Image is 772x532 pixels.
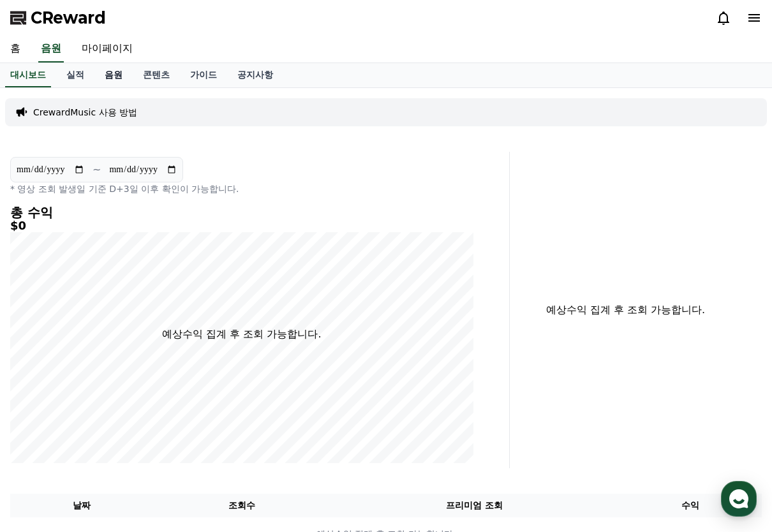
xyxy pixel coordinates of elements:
[180,63,227,87] a: 가이드
[619,494,762,517] th: 수익
[117,424,132,434] span: 대화
[56,63,94,87] a: 실적
[227,63,283,87] a: 공지사항
[10,494,153,517] th: 날짜
[93,162,101,177] p: ~
[71,36,143,63] a: 마이페이지
[84,404,165,436] a: 대화
[153,494,330,517] th: 조회수
[10,205,473,219] h4: 총 수익
[165,404,245,436] a: 설정
[520,302,731,318] p: 예상수익 집계 후 조회 가능합니다.
[4,404,84,436] a: 홈
[38,36,64,63] a: 음원
[94,63,133,87] a: 음원
[33,106,137,119] a: CrewardMusic 사용 방법
[40,424,48,434] span: 홈
[133,63,180,87] a: 콘텐츠
[197,424,212,434] span: 설정
[10,182,473,195] p: * 영상 조회 발생일 기준 D+3일 이후 확인이 가능합니다.
[5,63,51,87] a: 대시보드
[31,8,106,28] span: CReward
[10,8,106,28] a: CReward
[330,494,618,517] th: 프리미엄 조회
[162,327,321,342] p: 예상수익 집계 후 조회 가능합니다.
[10,219,473,232] h5: $0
